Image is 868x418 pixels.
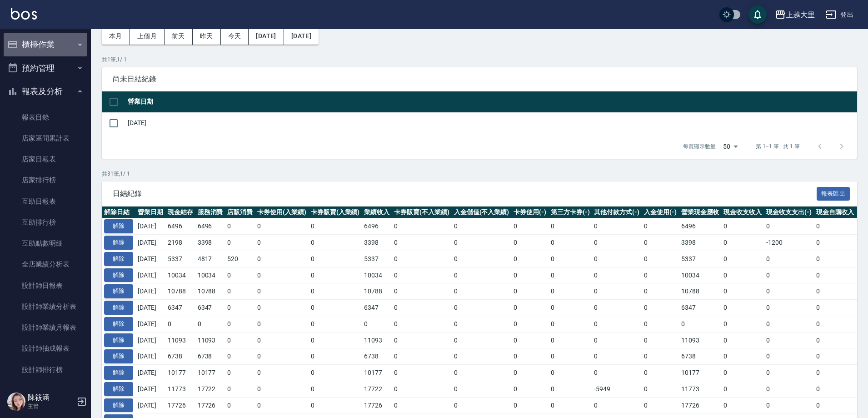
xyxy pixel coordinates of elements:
a: 互助日報表 [4,191,87,212]
td: 0 [309,332,362,348]
td: 0 [814,283,857,300]
td: 0 [549,251,592,267]
button: 昨天 [193,28,221,45]
a: 商品銷售排行榜 [4,380,87,401]
td: 0 [814,365,857,381]
td: 6738 [679,348,722,365]
td: 0 [452,218,512,235]
th: 店販消費 [225,206,255,218]
td: 0 [814,235,857,251]
td: 0 [511,235,549,251]
td: [DATE] [135,267,165,283]
th: 營業日期 [125,91,857,113]
td: [DATE] [135,365,165,381]
td: 10788 [362,283,392,300]
td: 0 [225,365,255,381]
td: 0 [549,332,592,348]
td: 6496 [165,218,195,235]
td: 0 [452,300,512,316]
th: 營業日期 [135,206,165,218]
td: 0 [642,365,679,381]
td: 0 [592,316,642,332]
td: 0 [814,332,857,348]
h5: 陳筱涵 [28,393,74,402]
td: 11093 [165,332,195,348]
td: 0 [592,283,642,300]
a: 店家排行榜 [4,170,87,191]
td: 0 [255,251,309,267]
span: 尚未日結紀錄 [113,75,846,84]
th: 現金自購收入 [814,206,857,218]
td: 0 [165,316,195,332]
th: 服務消費 [195,206,225,218]
td: 17726 [679,397,722,413]
td: 0 [592,397,642,413]
td: 17726 [165,397,195,413]
th: 卡券使用(入業績) [255,206,309,218]
td: 0 [309,365,362,381]
td: 0 [764,218,814,235]
button: 報表及分析 [4,80,87,103]
td: 0 [764,332,814,348]
td: 0 [225,235,255,251]
td: 0 [255,283,309,300]
td: 0 [511,365,549,381]
td: 0 [642,381,679,397]
td: 0 [721,381,764,397]
td: 0 [225,283,255,300]
td: [DATE] [135,332,165,348]
td: 0 [764,283,814,300]
td: 0 [721,365,764,381]
button: save [748,5,767,24]
td: 0 [642,283,679,300]
td: 5337 [165,251,195,267]
td: 11773 [679,381,722,397]
th: 現金收支支出(-) [764,206,814,218]
td: 0 [721,348,764,365]
td: 10177 [679,365,722,381]
td: 0 [642,235,679,251]
a: 設計師日報表 [4,275,87,296]
button: 解除 [104,252,133,266]
td: [DATE] [135,316,165,332]
button: 上越大里 [771,5,818,24]
td: 0 [679,316,722,332]
button: 解除 [104,333,133,347]
td: 11093 [679,332,722,348]
td: 0 [511,267,549,283]
td: 6496 [679,218,722,235]
p: 共 31 筆, 1 / 1 [102,170,857,178]
td: 0 [452,365,512,381]
div: 上越大里 [786,9,815,20]
td: 0 [255,300,309,316]
td: 0 [225,218,255,235]
td: [DATE] [135,218,165,235]
td: 520 [225,251,255,267]
td: 0 [511,348,549,365]
th: 業績收入 [362,206,392,218]
td: 17726 [195,397,225,413]
span: 日結紀錄 [113,189,817,198]
td: [DATE] [135,397,165,413]
td: 3398 [679,235,722,251]
th: 卡券使用(-) [511,206,549,218]
td: 0 [511,218,549,235]
td: 0 [549,300,592,316]
td: 0 [225,397,255,413]
td: 10788 [679,283,722,300]
td: 0 [392,300,452,316]
td: 0 [309,235,362,251]
td: 0 [392,267,452,283]
th: 入金儲值(不入業績) [452,206,512,218]
td: 0 [721,316,764,332]
td: 0 [592,332,642,348]
td: 0 [392,316,452,332]
th: 解除日結 [102,206,135,218]
td: 0 [452,381,512,397]
td: 10034 [165,267,195,283]
td: 0 [721,218,764,235]
td: 6738 [165,348,195,365]
td: 0 [392,348,452,365]
td: 0 [392,235,452,251]
td: 0 [452,251,512,267]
